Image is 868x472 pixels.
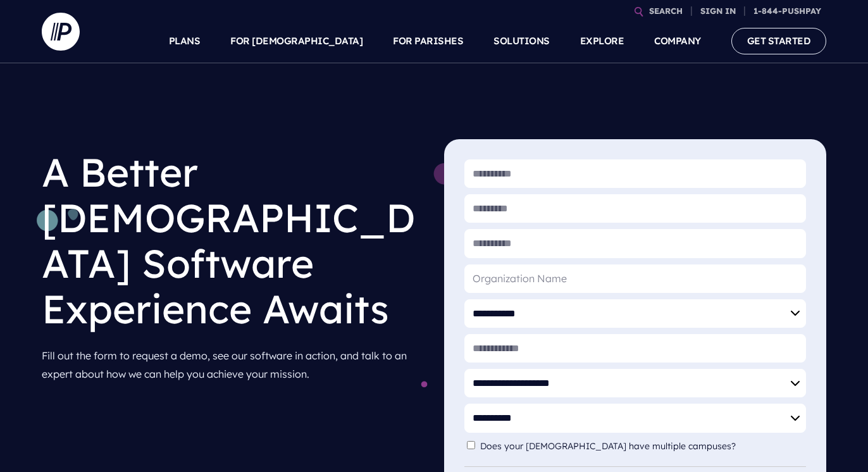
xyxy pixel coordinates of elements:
[393,19,463,63] a: FOR PARISHES
[42,342,424,388] p: Fill out the form to request a demo, see our software in action, and talk to an expert about how ...
[169,19,201,63] a: PLANS
[230,19,363,63] a: FOR [DEMOGRAPHIC_DATA]
[731,28,827,54] a: GET STARTED
[480,441,742,452] label: Does your [DEMOGRAPHIC_DATA] have multiple campuses?
[580,19,624,63] a: EXPLORE
[464,264,806,293] input: Organization Name
[654,19,701,63] a: COMPANY
[42,139,424,342] h1: A Better [DEMOGRAPHIC_DATA] Software Experience Awaits
[493,19,550,63] a: SOLUTIONS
